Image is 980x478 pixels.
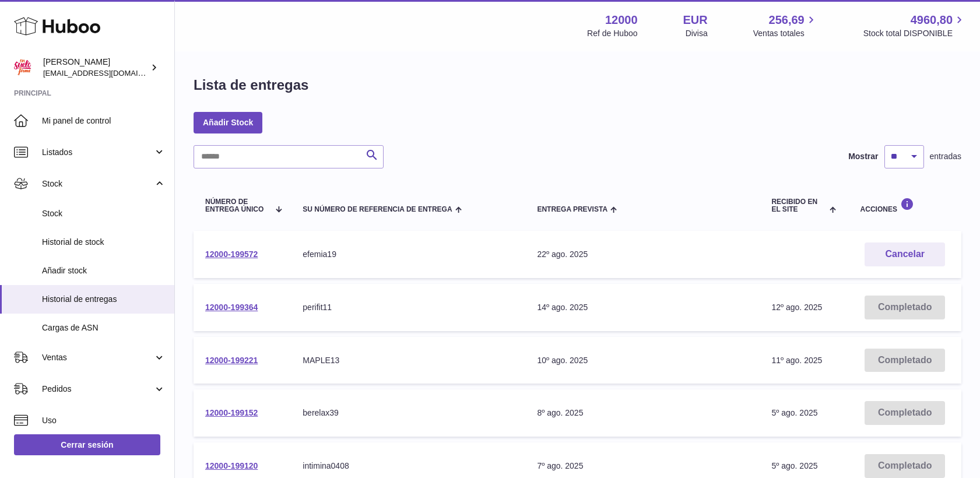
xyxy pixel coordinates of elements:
span: Stock total DISPONIBLE [863,28,966,39]
div: 7º ago. 2025 [537,461,748,472]
span: Listados [42,147,153,158]
div: berelax39 [303,407,514,419]
span: Su número de referencia de entrega [303,206,452,213]
div: 14º ago. 2025 [537,302,748,313]
span: Pedidos [42,384,153,395]
span: Historial de entregas [42,294,166,305]
label: Mostrar [848,151,878,162]
span: Entrega prevista [537,206,607,213]
div: 22º ago. 2025 [537,249,748,260]
span: Stock [42,208,166,219]
a: 12000-199364 [205,303,258,312]
span: 5º ago. 2025 [771,461,817,470]
span: Cargas de ASN [42,322,166,333]
a: 12000-199120 [205,461,258,470]
span: Número de entrega único [205,198,269,213]
span: Mi panel de control [42,115,166,126]
span: [EMAIL_ADDRESS][DOMAIN_NAME] [43,68,171,78]
div: perifit11 [303,302,514,313]
strong: EUR [683,12,708,28]
a: Añadir Stock [194,112,262,133]
div: 10º ago. 2025 [537,355,748,366]
a: 12000-199221 [205,356,258,365]
h1: Lista de entregas [194,76,308,94]
span: Ventas totales [753,28,818,39]
div: [PERSON_NAME] [43,57,148,79]
button: Cancelar [865,242,945,266]
span: entradas [930,151,961,162]
span: 256,69 [769,12,805,28]
span: Ventas [42,352,153,363]
div: efemia19 [303,249,514,260]
span: Recibido en el site [771,198,827,213]
span: 5º ago. 2025 [771,408,817,417]
div: Acciones [860,198,950,213]
div: intimina0408 [303,461,514,472]
a: 4960,80 Stock total DISPONIBLE [863,12,966,39]
img: mar@ensuelofirme.com [14,59,31,76]
strong: 12000 [605,12,638,28]
div: Ref de Huboo [587,28,637,39]
span: Historial de stock [42,237,166,248]
a: Cerrar sesión [14,434,160,455]
div: 8º ago. 2025 [537,407,748,419]
span: Uso [42,415,166,426]
span: 12º ago. 2025 [771,303,822,312]
a: 12000-199572 [205,249,258,259]
span: 4960,80 [911,12,953,28]
span: Añadir stock [42,265,166,276]
a: 12000-199152 [205,408,258,417]
a: 256,69 Ventas totales [753,12,818,39]
div: Divisa [686,28,708,39]
span: 11º ago. 2025 [771,356,822,365]
div: MAPLE13 [303,355,514,366]
span: Stock [42,178,153,189]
